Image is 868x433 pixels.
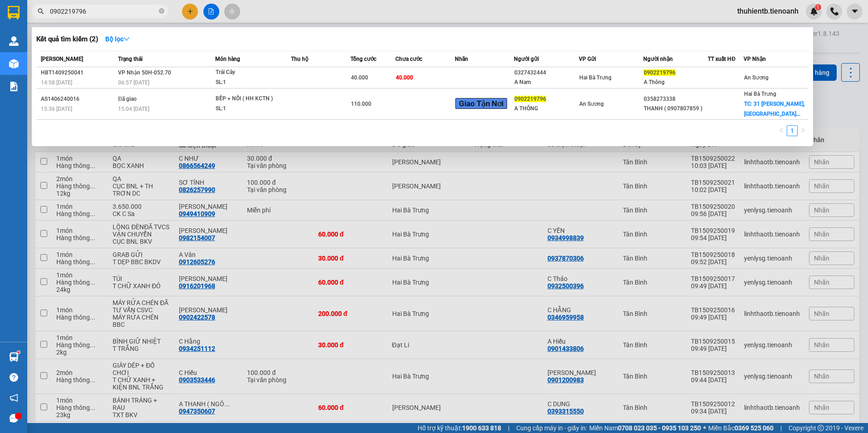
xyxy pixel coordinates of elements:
[36,34,98,44] h3: Kết quả tìm kiếm ( 2 )
[10,414,18,423] span: message
[38,8,44,15] span: search
[216,68,284,78] div: Trái Cây
[105,35,130,43] strong: Bộ lọc
[744,101,805,117] span: TC: 31 [PERSON_NAME], [GEOGRAPHIC_DATA]...
[779,128,784,133] span: left
[514,78,578,87] div: A Nam
[50,6,157,16] input: Tìm tên, số ĐT hoặc mã đơn
[98,32,137,46] button: Bộ lọcdown
[9,352,19,362] img: warehouse-icon
[215,56,240,62] span: Món hàng
[41,68,115,78] div: HBT1409250041
[776,125,787,136] button: left
[351,101,371,107] span: 110.000
[9,59,19,69] img: warehouse-icon
[644,94,707,104] div: 0358273338
[118,79,149,86] span: 06:57 [DATE]
[395,56,422,62] span: Chưa cước
[744,74,769,81] span: An Sương
[643,56,673,62] span: Người nhận
[41,94,115,104] div: AS1406240016
[118,96,137,102] span: Đã giao
[514,96,546,102] span: 0902219796
[351,74,368,81] span: 40.000
[798,125,809,136] button: right
[291,56,308,62] span: Thu hộ
[514,104,578,113] div: A THÔNG
[800,128,806,133] span: right
[644,69,676,76] span: 0902219796
[216,78,284,88] div: SL: 1
[514,68,578,78] div: 0327432444
[9,82,19,91] img: solution-icon
[350,56,376,62] span: Tổng cước
[10,373,18,382] span: question-circle
[216,94,284,104] div: BẾP + NỒI ( HH KCTN )
[644,104,707,113] div: THANH ( 0907807859 )
[118,106,149,112] span: 15:04 [DATE]
[579,101,604,107] span: An Sương
[455,56,468,62] span: Nhãn
[396,74,413,81] span: 40.000
[798,125,809,136] li: Next Page
[118,56,143,62] span: Trạng thái
[159,8,164,14] span: close-circle
[787,125,798,136] li: 1
[708,56,735,62] span: TT xuất HĐ
[776,125,787,136] li: Previous Page
[644,78,707,87] div: A Thông
[10,394,18,402] span: notification
[579,56,596,62] span: VP Gửi
[159,7,164,16] span: close-circle
[118,69,171,76] span: VP Nhận 50H-052.70
[579,74,612,81] span: Hai Bà Trưng
[744,56,766,62] span: VP Nhận
[744,91,776,97] span: Hai Bà Trưng
[41,79,72,86] span: 14:58 [DATE]
[455,98,507,109] span: Giao Tận Nơi
[9,36,19,46] img: warehouse-icon
[17,351,20,354] sup: 1
[41,106,72,112] span: 15:36 [DATE]
[123,36,130,42] span: down
[514,56,539,62] span: Người gửi
[8,6,20,20] img: logo-vxr
[41,56,83,62] span: [PERSON_NAME]
[216,104,284,114] div: SL: 1
[787,126,797,136] a: 1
